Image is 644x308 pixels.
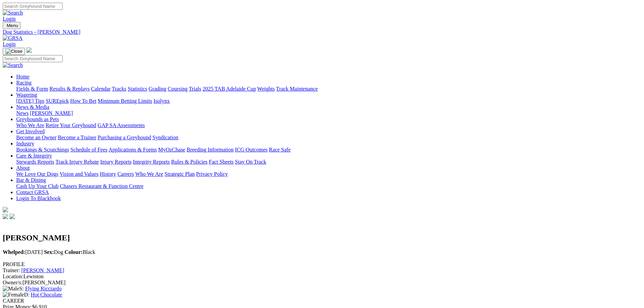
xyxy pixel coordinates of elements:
[16,98,641,104] div: Wagering
[3,10,23,16] img: Search
[16,159,641,165] div: Care & Integrity
[46,122,96,128] a: Retire Your Greyhound
[16,86,48,92] a: Fields & Form
[3,233,641,242] h2: [PERSON_NAME]
[3,267,20,273] span: Trainer:
[276,86,318,92] a: Track Maintenance
[3,286,24,291] span: S:
[16,135,641,141] div: Get Involved
[3,62,23,68] img: Search
[9,214,15,219] img: twitter.svg
[25,286,62,291] a: Flying Ricciardo
[187,147,234,152] a: Breeding Information
[44,249,63,255] span: Dog
[16,116,59,122] a: Greyhounds as Pets
[168,86,188,92] a: Coursing
[133,159,170,165] a: Integrity Reports
[16,141,34,146] a: Industry
[257,86,275,92] a: Weights
[109,147,157,152] a: Applications & Forms
[16,128,45,134] a: Get Involved
[7,23,18,28] span: Menu
[100,159,132,165] a: Injury Reports
[100,171,116,177] a: History
[70,147,107,152] a: Schedule of Fees
[149,86,166,92] a: Grading
[3,29,641,35] a: Dog Statistics - [PERSON_NAME]
[3,22,21,29] button: Toggle navigation
[16,110,641,116] div: News & Media
[16,159,54,165] a: Stewards Reports
[16,86,641,92] div: Racing
[3,207,8,212] img: logo-grsa-white.png
[158,147,185,152] a: MyOzChase
[135,171,163,177] a: Who We Are
[16,147,641,153] div: Industry
[16,122,641,128] div: Greyhounds as Pets
[16,104,49,110] a: News & Media
[65,249,95,255] span: Black
[3,35,23,41] img: GRSA
[3,274,23,279] span: Location:
[152,135,178,140] a: Syndication
[16,177,46,183] a: Bar & Dining
[3,55,63,62] input: Search
[3,274,641,280] div: Lewiston
[16,92,37,98] a: Wagering
[16,195,61,201] a: Login To Blackbook
[3,16,16,22] a: Login
[16,74,29,79] a: Home
[3,249,25,255] b: Whelped:
[189,86,201,92] a: Trials
[16,122,44,128] a: Who We Are
[5,49,22,54] img: Close
[165,171,195,177] a: Strategic Plan
[70,98,97,104] a: How To Bet
[16,135,56,140] a: Become an Owner
[91,86,111,92] a: Calendar
[16,165,30,171] a: About
[16,147,69,152] a: Bookings & Scratchings
[16,80,31,86] a: Racing
[3,249,43,255] span: [DATE]
[3,261,641,267] div: PROFILE
[235,147,267,152] a: ICG Outcomes
[3,292,29,298] span: D:
[30,110,73,116] a: [PERSON_NAME]
[16,98,44,104] a: [DATE] Tips
[49,86,90,92] a: Results & Replays
[235,159,266,165] a: Stay On Track
[65,249,82,255] b: Colour:
[31,292,62,298] a: Hot Chocolate
[55,159,99,165] a: Track Injury Rebate
[26,47,32,53] img: logo-grsa-white.png
[3,3,63,10] input: Search
[59,171,98,177] a: Vision and Values
[16,183,58,189] a: Cash Up Your Club
[3,48,25,55] button: Toggle navigation
[98,135,151,140] a: Purchasing a Greyhound
[3,214,8,219] img: facebook.svg
[269,147,290,152] a: Race Safe
[128,86,147,92] a: Statistics
[44,249,54,255] b: Sex:
[60,183,143,189] a: Chasers Restaurant & Function Centre
[209,159,234,165] a: Fact Sheets
[3,41,16,47] a: Login
[21,267,64,273] a: [PERSON_NAME]
[98,98,152,104] a: Minimum Betting Limits
[196,171,228,177] a: Privacy Policy
[153,98,170,104] a: Isolynx
[58,135,96,140] a: Become a Trainer
[117,171,134,177] a: Careers
[202,86,256,92] a: 2025 TAB Adelaide Cup
[16,171,641,177] div: About
[16,189,49,195] a: Contact GRSA
[171,159,208,165] a: Rules & Policies
[16,110,28,116] a: News
[16,171,58,177] a: We Love Our Dogs
[3,292,24,298] img: Female
[112,86,126,92] a: Tracks
[16,153,52,159] a: Care & Integrity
